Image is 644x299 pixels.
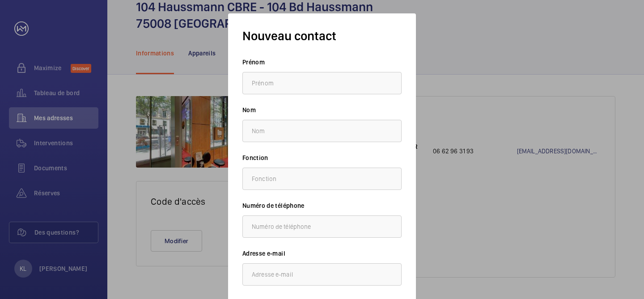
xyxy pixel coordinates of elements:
label: Adresse e-mail [242,249,402,258]
label: Nom [242,105,402,114]
label: Prénom [242,58,402,67]
label: Fonction [242,153,402,162]
label: Numéro de téléphone [242,201,402,210]
input: Fonction [242,168,402,190]
input: Numéro de téléphone [242,215,402,238]
input: Prénom [242,72,402,94]
h3: Nouveau contact [242,28,402,44]
input: Nom [242,120,402,142]
input: Adresse e-mail [242,263,402,286]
